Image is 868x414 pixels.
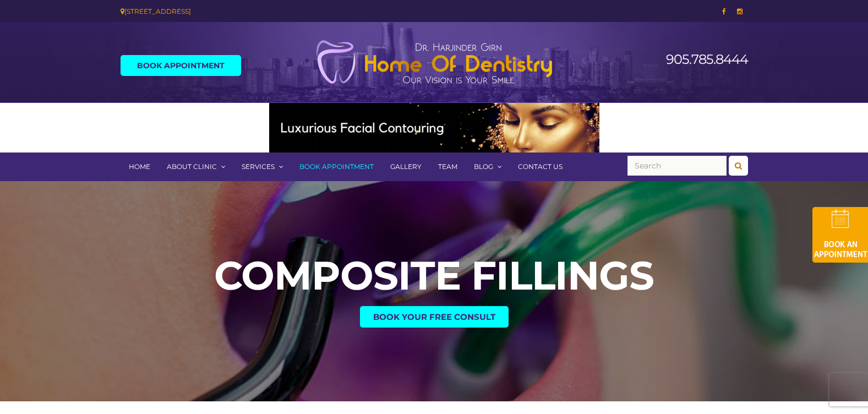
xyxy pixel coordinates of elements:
a: Book Your Free Consult [360,306,509,328]
h2: Composite Fillings [6,255,862,295]
a: Contact Us [510,152,571,181]
img: Home of Dentistry [310,40,558,85]
img: book-an-appointment-hod-gld.png [812,207,868,263]
div: [STREET_ADDRESS] [121,6,426,17]
img: Medspa-Banner-Virtual-Consultation-2-1.gif [269,103,599,152]
a: Home [121,152,159,181]
a: Book Appointment [121,55,241,76]
input: Search [627,156,727,176]
a: Book Appointment [291,152,382,181]
span: Book Your Free Consult [373,313,495,321]
a: About Clinic [159,152,233,181]
a: Gallery [382,152,430,181]
a: 905.785.8444 [666,51,748,67]
a: Services [233,152,291,181]
a: Blog [466,152,510,181]
a: Team [430,152,466,181]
